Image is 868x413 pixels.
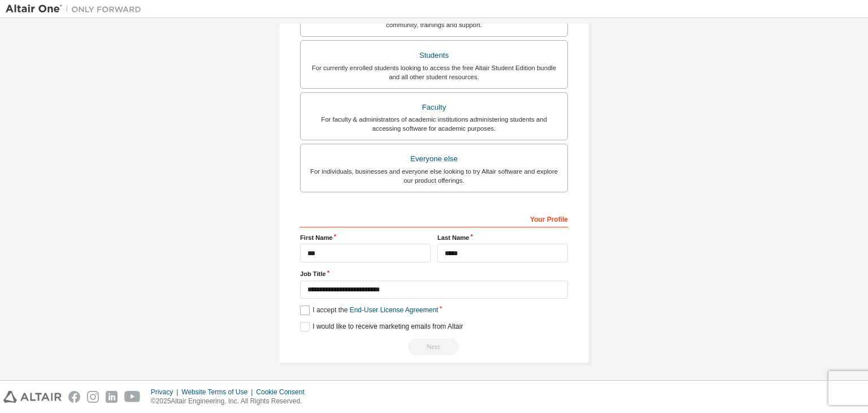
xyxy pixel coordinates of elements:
div: Faculty [307,100,561,115]
img: facebook.svg [68,391,80,403]
img: instagram.svg [87,391,99,403]
label: First Name [300,233,431,242]
div: Website Terms of Use [181,388,256,397]
img: altair_logo.svg [3,391,62,403]
p: © 2025 Altair Engineering, Inc. All Rights Reserved. [151,397,311,406]
div: For currently enrolled students looking to access the free Altair Student Edition bundle and all ... [307,63,561,81]
div: Privacy [151,388,181,397]
div: Read and acccept EULA to continue [300,338,568,355]
label: I accept the [300,306,438,315]
div: For individuals, businesses and everyone else looking to try Altair software and explore our prod... [307,167,561,185]
img: linkedin.svg [106,391,118,403]
div: Cookie Consent [256,388,311,397]
img: youtube.svg [124,391,141,403]
div: Students [307,48,561,63]
a: End-User License Agreement [350,306,439,314]
img: Altair One [6,3,147,15]
label: Job Title [300,269,568,278]
label: I would like to receive marketing emails from Altair [300,322,463,332]
div: Everyone else [307,151,561,167]
div: For faculty & administrators of academic institutions administering students and accessing softwa... [307,115,561,133]
div: Your Profile [300,209,568,227]
label: Last Name [437,233,568,242]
